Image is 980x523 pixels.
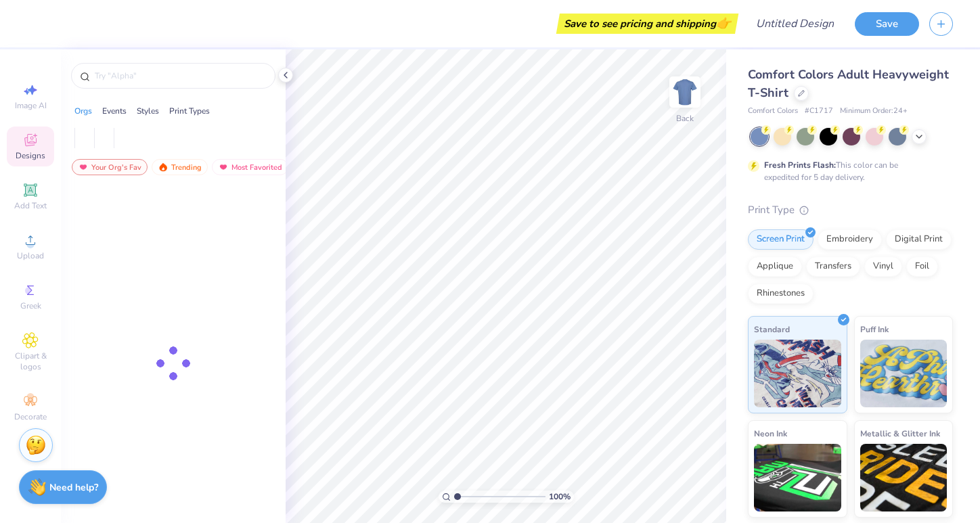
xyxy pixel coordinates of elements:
[152,159,208,175] div: Trending
[93,69,267,83] input: Try "Alpha"
[102,105,127,117] div: Events
[560,14,735,34] div: Save to see pricing and shipping
[906,256,938,277] div: Foil
[860,322,889,336] span: Puff Ink
[840,106,908,117] span: Minimum Order: 24 +
[212,159,288,175] div: Most Favorited
[676,112,694,124] div: Back
[860,426,940,440] span: Metallic & Glitter Ink
[7,350,54,372] span: Clipart & logos
[818,229,882,250] div: Embroidery
[860,444,948,511] img: Metallic & Glitter Ink
[855,12,919,36] button: Save
[14,411,47,422] span: Decorate
[72,159,148,175] div: Your Org's Fav
[49,481,98,494] strong: Need help?
[137,105,159,117] div: Styles
[748,106,798,117] span: Comfort Colors
[169,105,210,117] div: Print Types
[218,162,229,172] img: most_fav.gif
[886,229,952,250] div: Digital Print
[14,200,47,211] span: Add Text
[78,162,89,172] img: most_fav.gif
[748,283,814,304] div: Rhinestones
[864,256,902,277] div: Vinyl
[745,10,845,37] input: Untitled Design
[17,250,44,261] span: Upload
[748,66,949,101] span: Comfort Colors Adult Heavyweight T-Shirt
[671,78,698,106] img: Back
[716,15,731,31] span: 👉
[805,106,833,117] span: # C1717
[764,159,931,183] div: This color can be expedited for 5 day delivery.
[748,256,802,277] div: Applique
[748,202,953,218] div: Print Type
[754,426,787,440] span: Neon Ink
[16,150,45,161] span: Designs
[860,340,948,407] img: Puff Ink
[754,444,841,511] img: Neon Ink
[20,300,41,311] span: Greek
[764,160,836,170] strong: Fresh Prints Flash:
[754,322,790,336] span: Standard
[549,491,571,503] span: 100 %
[15,100,47,111] span: Image AI
[748,229,814,250] div: Screen Print
[754,340,841,407] img: Standard
[806,256,860,277] div: Transfers
[158,162,169,172] img: trending.gif
[74,105,92,117] div: Orgs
